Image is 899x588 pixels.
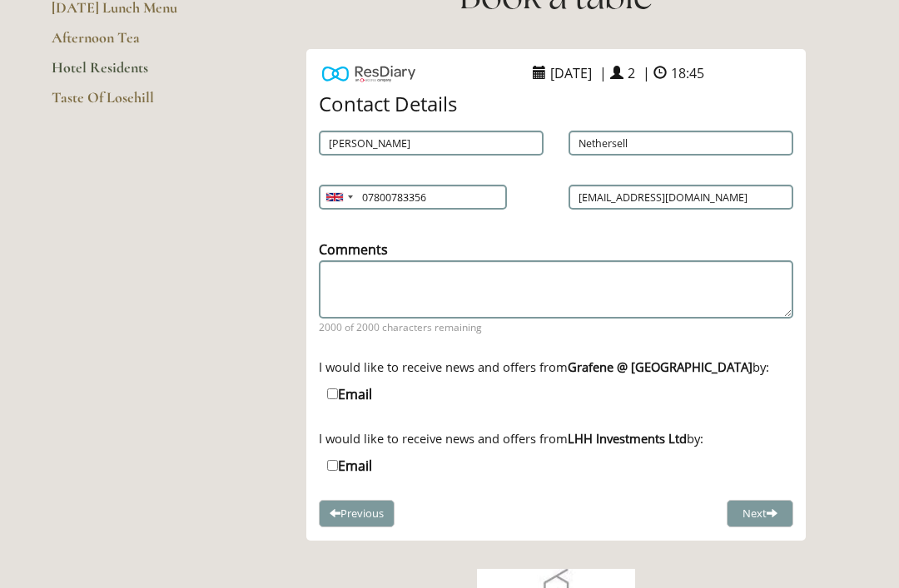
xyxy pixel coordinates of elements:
label: Comments [319,240,388,259]
h4: Contact Details [319,93,793,115]
button: Next [727,500,793,527]
strong: Grafene @ [GEOGRAPHIC_DATA] [568,358,752,375]
span: [DATE] [546,60,596,86]
input: First Name [319,131,544,156]
strong: LHH Investments Ltd [568,430,687,447]
button: Previous [319,500,395,527]
input: Email Address [569,185,793,210]
input: Email [327,460,338,471]
img: Powered by ResDiary [322,62,415,86]
input: Mobile Number [319,185,507,210]
a: Taste Of Losehill [52,88,211,118]
div: United Kingdom: +44 [320,185,358,209]
span: 2000 of 2000 characters remaining [319,320,793,334]
input: Last Name [569,131,793,156]
div: I would like to receive news and offers from by: [319,358,793,375]
a: Hotel Residents [52,58,211,88]
label: Email [327,457,372,475]
span: | [643,64,650,82]
span: 2 [623,60,639,86]
a: Afternoon Tea [52,28,211,58]
input: Email [327,388,338,399]
div: I would like to receive news and offers from by: [319,430,793,447]
label: Email [327,385,372,403]
span: | [599,64,607,82]
span: 18:45 [667,60,708,86]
